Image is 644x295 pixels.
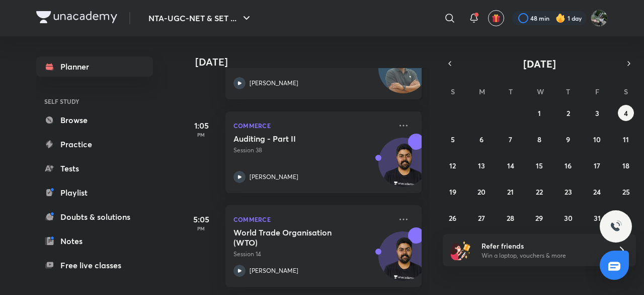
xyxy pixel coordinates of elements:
abbr: October 29, 2025 [535,213,543,223]
button: October 14, 2025 [503,157,519,173]
img: referral [451,240,471,260]
button: October 3, 2025 [589,105,605,121]
h5: 1:05 [181,120,221,132]
a: Practice [36,134,153,154]
abbr: October 23, 2025 [565,187,572,197]
abbr: October 22, 2025 [536,187,543,197]
abbr: October 28, 2025 [507,213,514,223]
abbr: Sunday [451,87,455,96]
img: avatar [492,14,501,23]
button: October 7, 2025 [503,131,519,147]
button: October 17, 2025 [589,157,605,173]
p: Session 14 [233,250,391,259]
button: October 16, 2025 [560,157,576,173]
h6: Refer friends [481,241,605,251]
button: October 22, 2025 [531,184,547,200]
button: October 2, 2025 [560,105,576,121]
button: October 5, 2025 [445,131,461,147]
button: October 27, 2025 [473,210,490,226]
p: PM [181,225,221,231]
abbr: October 27, 2025 [478,213,485,223]
h6: SELF STUDY [36,93,153,110]
abbr: October 11, 2025 [623,135,629,144]
p: [PERSON_NAME] [250,266,298,275]
abbr: October 7, 2025 [509,135,512,144]
img: Avatar [379,49,427,98]
abbr: October 4, 2025 [624,108,628,118]
button: [DATE] [457,56,622,71]
p: PM [181,132,221,138]
h5: World Trade Organisation (WTO) [233,227,359,248]
img: Avatar [379,237,427,285]
abbr: October 13, 2025 [478,161,485,170]
p: Commerce [233,213,391,225]
abbr: October 2, 2025 [567,108,570,118]
button: October 21, 2025 [503,184,519,200]
a: Doubts & solutions [36,207,153,227]
abbr: October 19, 2025 [449,187,456,197]
img: Avatar [379,143,427,192]
abbr: October 1, 2025 [538,108,541,118]
abbr: Thursday [566,87,570,96]
a: Playlist [36,183,153,203]
a: Planner [36,56,153,77]
abbr: Monday [479,87,485,96]
abbr: Saturday [624,87,628,96]
button: October 19, 2025 [445,184,461,200]
a: Free live classes [36,255,153,275]
h5: 5:05 [181,213,221,225]
button: October 4, 2025 [618,105,634,121]
button: October 8, 2025 [531,131,547,147]
button: October 15, 2025 [531,157,547,173]
abbr: October 12, 2025 [449,161,456,170]
abbr: October 24, 2025 [593,187,601,197]
a: Tests [36,158,153,179]
img: Aditi Kathuria [591,10,608,27]
button: October 30, 2025 [560,210,576,226]
abbr: October 9, 2025 [566,135,570,144]
button: avatar [488,10,504,26]
button: October 6, 2025 [473,131,490,147]
img: ttu [610,220,622,232]
abbr: October 31, 2025 [594,213,601,223]
button: October 29, 2025 [531,210,547,226]
button: October 25, 2025 [618,184,634,200]
button: October 28, 2025 [503,210,519,226]
img: streak [555,13,566,23]
button: October 18, 2025 [618,157,634,173]
abbr: October 15, 2025 [536,161,543,170]
p: [PERSON_NAME] [250,172,298,182]
abbr: October 8, 2025 [537,135,541,144]
span: [DATE] [523,57,556,71]
p: [PERSON_NAME] [250,79,298,88]
button: October 11, 2025 [618,131,634,147]
abbr: October 5, 2025 [451,135,455,144]
button: October 1, 2025 [531,105,547,121]
button: October 31, 2025 [589,210,605,226]
abbr: October 30, 2025 [564,213,573,223]
abbr: Tuesday [509,87,513,96]
p: Win a laptop, vouchers & more [481,251,605,260]
button: October 13, 2025 [473,157,490,173]
button: October 24, 2025 [589,184,605,200]
button: October 23, 2025 [560,184,576,200]
img: Company Logo [36,11,117,23]
abbr: October 10, 2025 [593,135,601,144]
abbr: October 6, 2025 [479,135,484,144]
button: October 10, 2025 [589,131,605,147]
abbr: Friday [595,87,599,96]
a: Company Logo [36,11,117,26]
button: October 26, 2025 [445,210,461,226]
a: Notes [36,231,153,251]
button: NTA-UGC-NET & SET ... [142,8,259,28]
abbr: Wednesday [537,87,544,96]
abbr: October 25, 2025 [622,187,630,197]
abbr: October 21, 2025 [507,187,514,197]
abbr: October 18, 2025 [622,161,629,170]
h4: [DATE] [195,56,432,68]
p: Commerce [233,120,391,132]
a: Browse [36,110,153,130]
h5: Auditing - Part II [233,134,359,144]
abbr: October 26, 2025 [449,213,456,223]
button: October 9, 2025 [560,131,576,147]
